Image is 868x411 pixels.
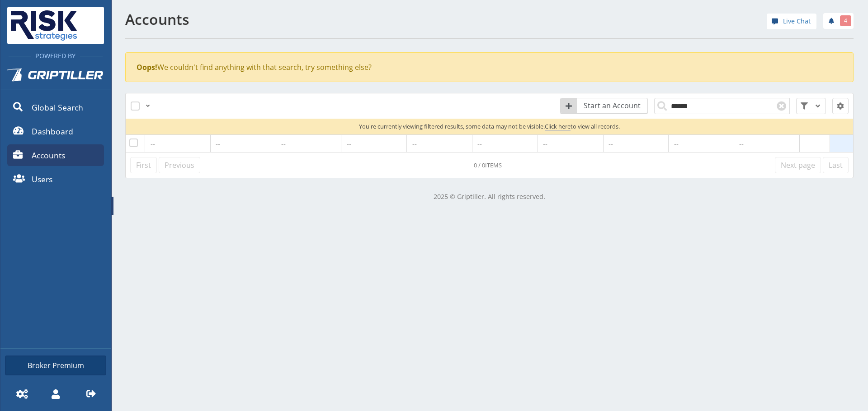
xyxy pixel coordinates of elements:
[767,14,816,32] div: help
[32,149,65,161] span: Accounts
[545,122,571,131] span: Click here
[341,135,407,152] td: --
[125,11,484,28] h1: Accounts
[137,62,842,73] div: We couldn't find anything with that search, try something else?
[474,161,502,170] div: Click to refresh datatable
[472,135,538,152] td: --
[844,17,847,25] span: 4
[130,157,157,173] a: First
[32,102,83,113] span: Global Search
[126,119,853,134] p: You're currently viewing filtered results, some data may not be visible. to view all records.
[32,125,73,137] span: Dashboard
[816,11,854,29] div: notifications
[32,173,52,185] span: Users
[603,135,669,152] td: --
[407,135,472,152] td: --
[669,135,734,152] td: --
[734,135,800,152] td: --
[145,135,211,152] td: --
[31,51,80,60] span: Powered By
[7,168,104,190] a: Users
[823,157,849,173] a: Last
[7,120,104,142] a: Dashboard
[7,7,80,44] img: Risk Strategies Company
[5,356,106,375] a: Broker Premium
[130,157,849,173] nav: pagination
[775,157,821,173] a: Next page
[823,13,854,29] a: 4
[159,157,200,173] a: Previous
[485,161,502,169] span: items
[767,14,816,29] a: Live Chat
[578,100,647,111] span: Start an Account
[131,98,143,111] label: Select All
[7,144,104,166] a: Accounts
[7,97,104,118] a: Global Search
[276,135,341,152] td: --
[538,135,603,152] td: --
[783,16,811,26] span: Live Chat
[0,61,111,94] a: Griptiller
[560,98,648,114] button: Start an Account
[210,135,276,152] td: --
[137,62,157,72] strong: Oops!
[125,192,854,202] p: 2025 © Griptiller. All rights reserved.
